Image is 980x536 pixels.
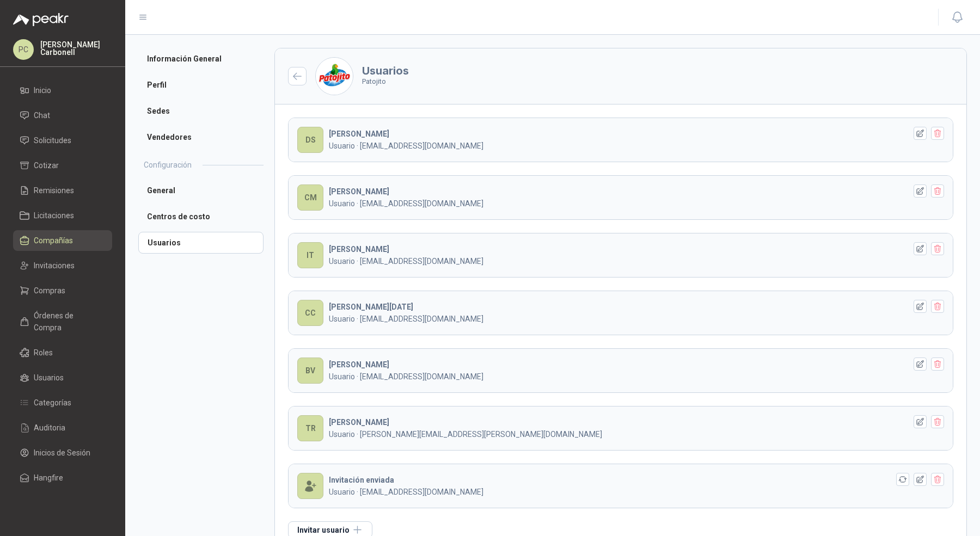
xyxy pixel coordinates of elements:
[34,372,64,384] span: Usuarios
[34,397,71,409] span: Categorías
[34,310,102,334] span: Órdenes de Compra
[329,476,394,484] b: Invitación enviada
[297,127,323,153] div: DS
[34,260,75,272] span: Invitaciones
[34,422,65,434] span: Auditoria
[13,13,69,26] img: Logo peakr
[13,342,112,363] a: Roles
[329,360,389,369] b: [PERSON_NAME]
[329,313,906,325] p: Usuario · [EMAIL_ADDRESS][DOMAIN_NAME]
[329,187,389,196] b: [PERSON_NAME]
[40,41,112,56] p: [PERSON_NAME] Carbonell
[329,428,906,440] p: Usuario · [PERSON_NAME][EMAIL_ADDRESS][PERSON_NAME][DOMAIN_NAME]
[34,472,63,484] span: Hangfire
[13,80,112,101] a: Inicio
[34,159,59,171] span: Cotizar
[297,184,323,211] div: CM
[13,367,112,388] a: Usuarios
[329,418,389,427] b: [PERSON_NAME]
[138,74,264,96] a: Perfil
[329,255,906,267] p: Usuario · [EMAIL_ADDRESS][DOMAIN_NAME]
[13,467,112,488] a: Hangfire
[13,39,34,60] div: PC
[138,180,264,201] a: General
[138,126,264,148] a: Vendedores
[297,415,323,441] div: TR
[13,205,112,226] a: Licitaciones
[34,285,65,297] span: Compras
[13,105,112,126] a: Chat
[329,130,389,138] b: [PERSON_NAME]
[13,130,112,151] a: Solicitudes
[138,206,264,227] a: Centros de costo
[34,109,50,121] span: Chat
[34,184,74,196] span: Remisiones
[329,371,906,383] p: Usuario · [EMAIL_ADDRESS][DOMAIN_NAME]
[138,100,264,122] a: Sedes
[316,58,353,95] img: Company Logo
[362,65,409,76] h3: Usuarios
[34,347,53,359] span: Roles
[34,447,90,459] span: Inicios de Sesión
[329,245,389,254] b: [PERSON_NAME]
[13,392,112,413] a: Categorías
[329,198,906,210] p: Usuario · [EMAIL_ADDRESS][DOMAIN_NAME]
[34,235,73,247] span: Compañías
[362,76,409,87] p: Patojito
[13,255,112,276] a: Invitaciones
[329,140,906,152] p: Usuario · [EMAIL_ADDRESS][DOMAIN_NAME]
[13,180,112,201] a: Remisiones
[34,84,51,96] span: Inicio
[329,486,906,498] p: Usuario · [EMAIL_ADDRESS][DOMAIN_NAME]
[297,358,323,384] div: BV
[13,280,112,301] a: Compras
[138,232,264,254] a: Usuarios
[13,417,112,438] a: Auditoria
[13,230,112,251] a: Compañías
[34,210,74,221] span: Licitaciones
[144,159,192,171] h2: Configuración
[13,442,112,463] a: Inicios de Sesión
[138,48,264,70] a: Información General
[13,155,112,176] a: Cotizar
[329,303,413,311] b: [PERSON_NAME][DATE]
[297,242,323,268] div: IT
[13,305,112,338] a: Órdenes de Compra
[34,134,71,146] span: Solicitudes
[297,300,323,326] div: CC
